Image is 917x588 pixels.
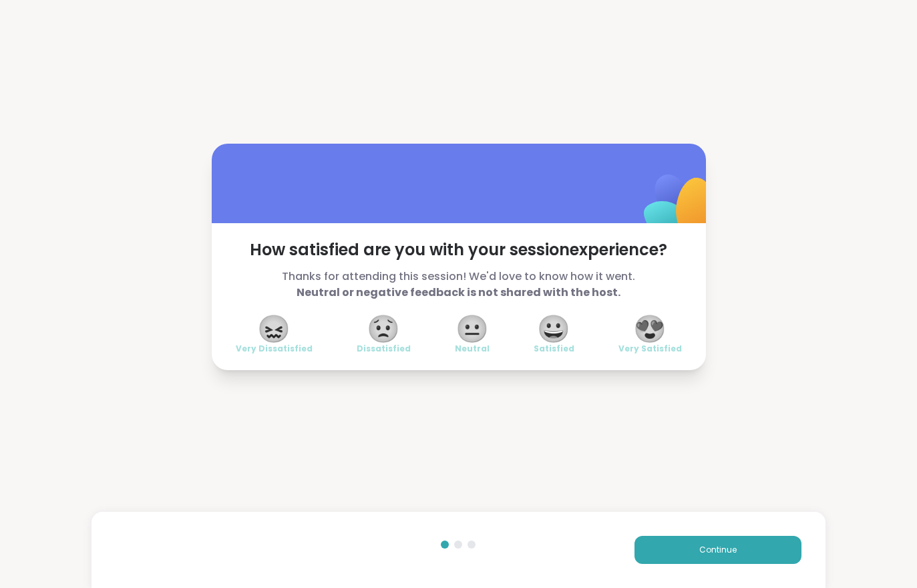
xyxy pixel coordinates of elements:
[455,343,490,354] span: Neutral
[634,536,801,564] button: Continue
[618,343,682,354] span: Very Satisfied
[537,317,570,341] span: 😀
[236,269,682,301] span: Thanks for attending this session! We'd love to know how it went.
[455,317,489,341] span: 😐
[534,343,574,354] span: Satisfied
[257,317,291,341] span: 😖
[367,317,400,341] span: 😟
[699,544,737,556] span: Continue
[612,140,745,273] img: ShareWell Logomark
[236,239,682,261] span: How satisfied are you with your session experience?
[633,317,667,341] span: 😍
[297,285,620,300] b: Neutral or negative feedback is not shared with the host.
[357,343,411,354] span: Dissatisfied
[236,343,313,354] span: Very Dissatisfied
